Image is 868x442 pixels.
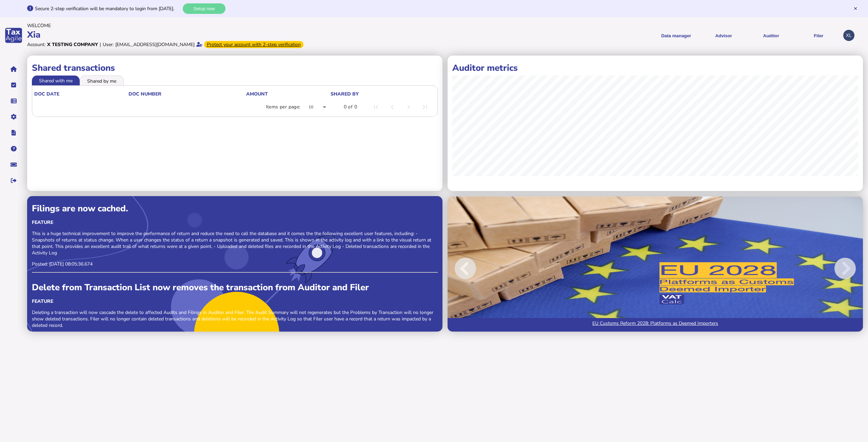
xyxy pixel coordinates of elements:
[655,27,697,44] button: Shows a dropdown of Data manager options
[452,62,858,74] h1: Auditor metrics
[6,173,21,188] button: Sign out
[32,309,438,329] p: Deleting a transaction will now cascade the delete to affected Audits and Filings in Auditor and ...
[103,41,114,48] div: User:
[806,201,863,336] button: Next
[80,76,124,85] li: Shared by me
[246,91,330,97] div: Amount
[266,104,300,110] div: Items per page:
[435,27,840,44] menu: navigate products
[6,110,21,124] button: Manage settings
[6,94,21,108] button: Data manager
[115,41,195,48] div: [EMAIL_ADDRESS][DOMAIN_NAME]
[448,318,863,332] a: EU Customs Reform 2028: Platforms as Deemed Importers
[27,41,45,48] div: Account:
[246,91,268,97] div: Amount
[32,219,438,226] div: Feature
[331,91,433,97] div: shared by
[6,78,21,92] button: Tasks
[129,91,161,97] div: doc number
[6,62,21,76] button: Home
[32,230,438,256] p: This is a huge technical improvement to improve the performance of return and reduce the need to ...
[32,76,80,85] li: Shared with me
[331,91,359,97] div: shared by
[35,5,181,12] div: Secure 2-step verification will be mandatory to login from [DATE].
[100,41,101,48] div: |
[702,27,745,44] button: Shows a dropdown of VAT Advisor options
[32,298,438,304] div: Feature
[47,41,98,48] div: X Testing Company
[6,142,21,156] button: Help pages
[32,203,438,214] div: Filings are now cached.
[448,196,863,332] img: Image for blog post: EU Customs Reform 2028: Platforms as Deemed Importers
[34,91,59,97] div: doc date
[448,201,505,336] button: Previous
[32,261,438,267] p: Posted: [DATE] 08:05:36.674
[27,29,432,41] div: Xia
[750,27,792,44] button: Auditor
[27,22,432,29] div: Welcome
[32,62,438,74] h1: Shared transactions
[32,281,438,293] div: Delete from Transaction List now removes the transaction from Auditor and Filer
[6,157,21,172] button: Raise a support ticket
[344,104,357,110] div: 0 of 0
[11,101,17,101] i: Data manager
[34,91,128,97] div: doc date
[183,3,225,14] button: Setup now
[843,30,854,41] div: Profile settings
[853,6,858,11] button: Hide message
[6,126,21,140] button: Developer hub links
[797,27,840,44] button: Filer
[129,91,245,97] div: doc number
[204,41,303,48] div: From Oct 1, 2025, 2-step verification will be required to login. Set it up now...
[196,42,202,47] i: Email verified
